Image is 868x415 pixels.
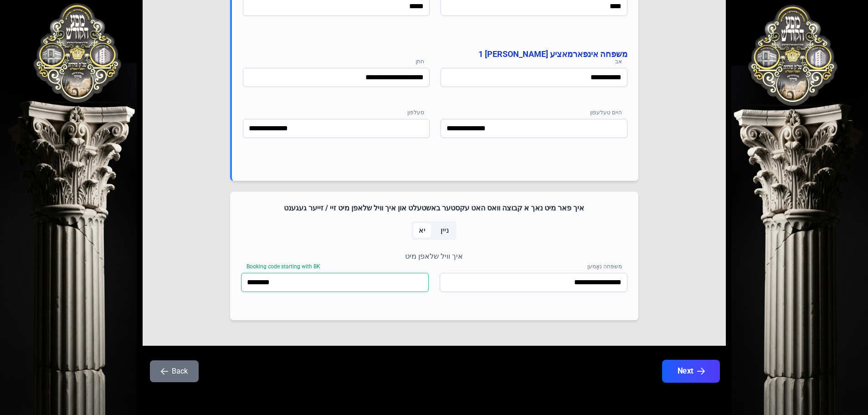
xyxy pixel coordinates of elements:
h4: משפחה אינפארמאציע [PERSON_NAME] 1 [243,48,627,61]
span: יא [419,225,426,236]
p: איך וויל שלאפן מיט [241,251,627,262]
button: Next [662,360,719,383]
span: ניין [441,225,449,236]
button: Back [150,360,199,382]
p-togglebutton: יא [411,221,433,240]
h4: איך פאר מיט נאך א קבוצה וואס האט עקסטער באשטעלט און איך וויל שלאפן מיט זיי / זייער געגענט [241,203,627,214]
p-togglebutton: ניין [433,221,457,240]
